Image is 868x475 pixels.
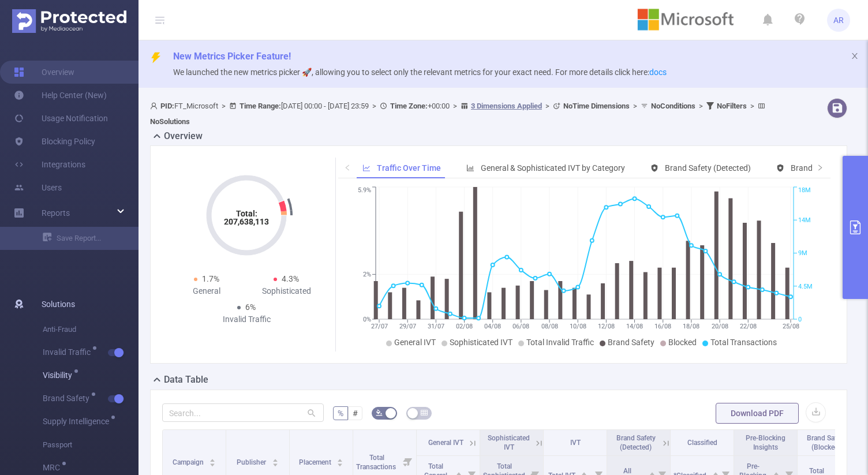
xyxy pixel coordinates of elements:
button: icon: close [851,50,859,62]
b: Time Zone: [390,102,428,110]
span: Anti-Fraud [43,318,139,341]
tspan: 0% [363,316,371,323]
div: Invalid Traffic [207,313,286,326]
b: No Filters [717,102,747,110]
tspan: 20/08 [711,323,728,330]
tspan: 18M [798,187,811,195]
u: 3 Dimensions Applied [471,102,542,110]
span: Blocked [668,338,697,347]
span: Placement [299,458,333,466]
i: icon: thunderbolt [150,52,162,63]
a: Reports [42,201,70,225]
tspan: 06/08 [512,323,529,330]
span: # [353,409,358,418]
i: icon: caret-down [272,462,278,465]
span: Sophisticated IVT [488,434,530,451]
span: Brand Safety (Blocked) [807,434,846,451]
i: icon: caret-up [209,457,216,461]
tspan: 02/08 [456,323,473,330]
span: > [450,102,461,110]
tspan: 2% [363,271,371,279]
i: icon: caret-down [337,462,343,465]
div: Sort [209,457,216,464]
tspan: Total: [236,209,257,218]
tspan: 25/08 [782,323,799,330]
tspan: 5.9% [358,187,371,195]
tspan: 14/08 [626,323,643,330]
b: PID: [160,102,174,110]
a: Overview [14,61,74,84]
span: We launched the new metrics picker 🚀, allowing you to select only the relevant metrics for your e... [173,68,667,77]
a: Integrations [14,153,85,176]
a: Save Report... [43,227,139,250]
i: icon: caret-up [581,470,588,474]
span: 1.7% [202,274,219,283]
span: General & Sophisticated IVT by Category [481,163,625,173]
span: Publisher [237,458,268,466]
b: No Solutions [150,117,190,126]
div: Sort [272,457,279,464]
span: Classified [687,439,717,447]
tspan: 27/07 [371,323,387,330]
span: Invalid Traffic [43,348,95,356]
span: Pre-Blocking Insights [746,434,785,451]
span: Brand Safety [43,394,93,402]
span: Traffic Over Time [377,163,441,173]
a: Users [14,176,62,199]
span: Total Transactions [356,454,398,471]
i: icon: line-chart [362,164,371,172]
b: Time Range: [240,102,281,110]
tspan: 29/07 [399,323,416,330]
span: > [630,102,641,110]
i: icon: caret-up [773,470,780,474]
tspan: 18/08 [683,323,699,330]
tspan: 22/08 [739,323,756,330]
tspan: 0 [798,316,802,323]
span: Reports [42,208,70,218]
tspan: 08/08 [541,323,558,330]
tspan: 04/08 [484,323,501,330]
i: icon: caret-down [209,462,216,465]
span: IVT [570,439,581,447]
span: General IVT [428,439,463,447]
span: 6% [245,302,256,312]
div: Sophisticated [246,285,326,297]
tspan: 10/08 [569,323,586,330]
i: icon: bar-chart [466,164,474,172]
span: Brand Safety (Detected) [665,163,751,173]
a: docs [649,68,667,77]
tspan: 14M [798,216,811,224]
span: > [542,102,553,110]
tspan: 4.5M [798,283,813,290]
span: FT_Microsoft [DATE] 00:00 - [DATE] 23:59 +00:00 [150,102,768,126]
i: icon: table [421,409,428,416]
div: Sort [336,457,343,464]
span: > [218,102,229,110]
span: Supply Intelligence [43,417,113,425]
i: icon: user [150,102,160,110]
input: Search... [162,403,324,422]
b: No Conditions [651,102,695,110]
tspan: 16/08 [654,323,671,330]
tspan: 9M [798,250,807,257]
i: icon: caret-up [649,470,655,474]
span: Campaign [173,458,205,466]
i: icon: bg-colors [376,409,383,416]
span: AR [833,9,844,32]
i: icon: caret-up [456,470,462,474]
i: icon: caret-up [272,457,278,461]
i: icon: left [344,164,351,171]
a: Help Center (New) [14,84,107,107]
span: Total Transactions [710,338,777,347]
span: Visibility [43,371,76,379]
span: Total Invalid Traffic [526,338,594,347]
i: icon: caret-up [712,470,719,474]
span: Solutions [42,293,75,316]
span: Brand Safety (Detected) [616,434,656,451]
tspan: 12/08 [597,323,614,330]
span: MRC [43,463,64,472]
button: Download PDF [716,403,799,424]
tspan: 31/07 [427,323,444,330]
h2: Data Table [164,373,208,387]
h2: Overview [164,129,203,143]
